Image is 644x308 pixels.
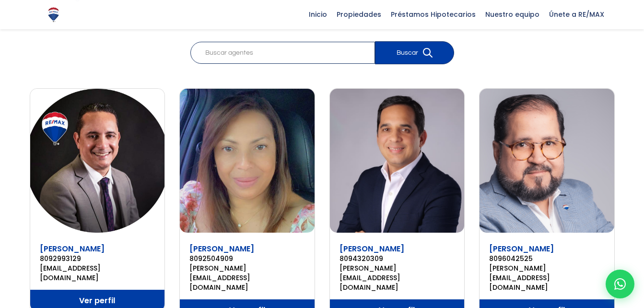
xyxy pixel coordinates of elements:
[480,7,544,22] span: Nuestro equipo
[180,89,315,233] img: Aida Franco
[304,7,332,22] span: Inicio
[332,7,386,22] span: Propiedades
[40,243,105,254] a: [PERSON_NAME]
[189,243,254,254] a: [PERSON_NAME]
[340,263,455,292] a: [PERSON_NAME][EMAIL_ADDRESS][DOMAIN_NAME]
[340,243,404,254] a: [PERSON_NAME]
[340,254,455,263] a: 8094320309
[330,89,465,233] img: Alberto Bogaert
[489,263,605,292] a: [PERSON_NAME][EMAIL_ADDRESS][DOMAIN_NAME]
[190,42,375,64] input: Buscar agentes
[45,6,62,23] img: Logo de REMAX
[489,254,605,263] a: 8096042525
[189,263,305,292] a: [PERSON_NAME][EMAIL_ADDRESS][DOMAIN_NAME]
[386,7,480,22] span: Préstamos Hipotecarios
[544,7,609,22] span: Únete a RE/MAX
[40,254,155,263] a: 8092993129
[489,243,554,254] a: [PERSON_NAME]
[480,89,614,233] img: Alberto Francis
[375,41,454,64] button: Buscar
[189,254,305,263] a: 8092504909
[40,263,155,283] a: [EMAIL_ADDRESS][DOMAIN_NAME]
[30,89,165,233] img: Abrahan Batista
